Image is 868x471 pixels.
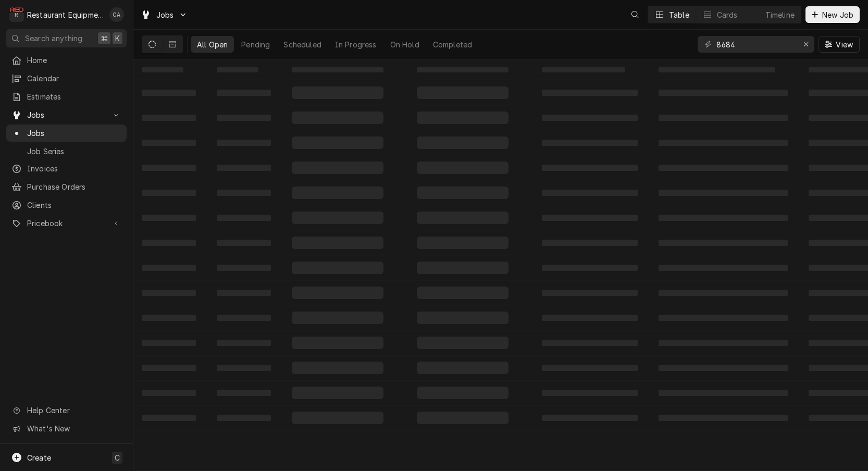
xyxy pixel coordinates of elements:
[217,90,271,96] span: ‌
[142,340,196,346] span: ‌
[6,52,127,69] a: Home
[27,181,121,192] span: Purchase Orders
[142,115,196,121] span: ‌
[659,215,788,221] span: ‌
[659,165,788,171] span: ‌
[659,240,788,246] span: ‌
[542,140,638,146] span: ‌
[142,315,196,321] span: ‌
[217,140,271,146] span: ‌
[217,115,271,121] span: ‌
[109,7,124,22] div: CA
[292,412,383,424] span: ‌
[6,420,127,437] a: Go to What's New
[142,140,196,146] span: ‌
[27,423,120,434] span: What's New
[417,262,509,274] span: ‌
[27,405,120,416] span: Help Center
[417,412,509,424] span: ‌
[292,111,383,124] span: ‌
[292,362,383,374] span: ‌
[27,73,121,84] span: Calendar
[292,187,383,199] span: ‌
[292,137,383,149] span: ‌
[27,200,121,210] span: Clients
[142,90,196,96] span: ‌
[659,190,788,196] span: ‌
[820,9,855,20] span: New Job
[292,287,383,299] span: ‌
[542,215,638,221] span: ‌
[6,143,127,160] a: Job Series
[659,115,788,121] span: ‌
[542,190,638,196] span: ‌
[819,36,860,53] button: View
[335,39,377,50] div: In Progress
[627,6,643,23] button: Open search
[542,90,638,96] span: ‌
[417,212,509,224] span: ‌
[765,9,795,20] div: Timeline
[292,312,383,324] span: ‌
[101,33,108,44] span: ⌘
[217,67,258,72] span: ‌
[27,146,121,157] span: Job Series
[142,365,196,371] span: ‌
[433,39,472,50] div: Completed
[142,290,196,296] span: ‌
[542,67,625,72] span: ‌
[390,39,419,50] div: On Hold
[659,340,788,346] span: ‌
[417,362,509,374] span: ‌
[217,390,271,396] span: ‌
[417,312,509,324] span: ‌
[25,33,82,44] span: Search anything
[142,240,196,246] span: ‌
[27,128,121,139] span: Jobs
[137,6,192,23] a: Go to Jobs
[542,415,638,421] span: ‌
[659,390,788,396] span: ‌
[542,265,638,271] span: ‌
[834,39,855,50] span: View
[27,163,121,174] span: Invoices
[292,86,383,99] span: ‌
[109,7,124,22] div: Chrissy Adams's Avatar
[542,315,638,321] span: ‌
[659,67,775,72] span: ‌
[659,415,788,421] span: ‌
[417,187,509,199] span: ‌
[6,196,127,214] a: Clients
[659,365,788,371] span: ‌
[6,125,127,142] a: Jobs
[669,9,689,20] div: Table
[417,387,509,399] span: ‌
[197,39,228,50] div: All Open
[292,262,383,274] span: ‌
[217,415,271,421] span: ‌
[6,178,127,195] a: Purchase Orders
[417,86,509,99] span: ‌
[659,90,788,96] span: ‌
[217,340,271,346] span: ‌
[659,140,788,146] span: ‌
[217,265,271,271] span: ‌
[142,390,196,396] span: ‌
[798,36,814,53] button: Erase input
[27,453,51,462] span: Create
[417,287,509,299] span: ‌
[542,115,638,121] span: ‌
[133,59,868,471] table: All Open Jobs List Loading
[9,7,24,22] div: Restaurant Equipment Diagnostics's Avatar
[292,212,383,224] span: ‌
[292,67,383,72] span: ‌
[292,162,383,174] span: ‌
[217,290,271,296] span: ‌
[217,365,271,371] span: ‌
[115,33,120,44] span: K
[417,111,509,124] span: ‌
[716,36,795,53] input: Keyword search
[142,265,196,271] span: ‌
[292,387,383,399] span: ‌
[417,237,509,249] span: ‌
